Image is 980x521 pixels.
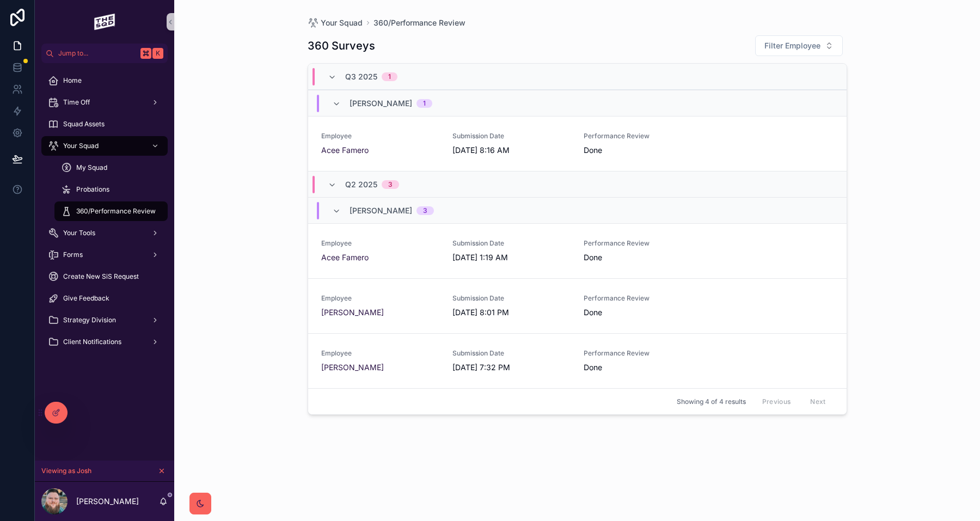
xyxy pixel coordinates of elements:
[41,93,168,112] a: Time Off
[452,145,571,156] span: [DATE] 8:16 AM
[41,71,168,90] a: Home
[423,206,427,215] div: 3
[321,17,363,28] span: Your Squad
[41,332,168,352] a: Client Notifications
[321,307,384,318] a: [PERSON_NAME]
[321,239,439,248] span: Employee
[584,362,702,373] span: Done
[373,17,465,28] a: 360/Performance Review
[677,397,746,406] span: Showing 4 of 4 results
[452,362,571,373] span: [DATE] 7:32 PM
[321,294,439,303] span: Employee
[41,467,91,475] span: Viewing as Josh
[423,99,426,108] div: 1
[308,278,847,333] a: Employee[PERSON_NAME]Submission Date[DATE] 8:01 PMPerformance ReviewDone
[321,349,439,358] span: Employee
[308,17,363,28] a: Your Squad
[54,180,168,199] a: Probations
[76,185,109,194] span: Probations
[350,98,412,109] span: [PERSON_NAME]
[76,163,107,172] span: My Squad
[345,71,377,82] span: Q3 2025
[452,132,571,140] span: Submission Date
[76,496,139,507] p: [PERSON_NAME]
[755,35,843,56] button: Select Button
[308,223,847,278] a: EmployeeAcee FameroSubmission Date[DATE] 1:19 AMPerformance ReviewDone
[345,179,377,190] span: Q2 2025
[452,294,571,303] span: Submission Date
[452,239,571,248] span: Submission Date
[41,267,168,286] a: Create New SiS Request
[321,362,384,373] a: [PERSON_NAME]
[63,272,139,281] span: Create New SiS Request
[41,310,168,330] a: Strategy Division
[584,252,702,263] span: Done
[321,252,369,263] a: Acee Famero
[41,245,168,265] a: Forms
[76,207,156,216] span: 360/Performance Review
[321,132,439,140] span: Employee
[452,307,571,318] span: [DATE] 8:01 PM
[584,145,702,156] span: Done
[41,223,168,243] a: Your Tools
[350,205,412,216] span: [PERSON_NAME]
[584,239,702,248] span: Performance Review
[584,294,702,303] span: Performance Review
[41,114,168,134] a: Squad Assets
[308,116,847,171] a: EmployeeAcee FameroSubmission Date[DATE] 8:16 AMPerformance ReviewDone
[584,132,702,140] span: Performance Review
[41,289,168,308] a: Give Feedback
[54,158,168,177] a: My Squad
[58,49,136,58] span: Jump to...
[452,349,571,358] span: Submission Date
[308,38,375,53] h1: 360 Surveys
[63,142,99,150] span: Your Squad
[154,49,162,58] span: K
[54,201,168,221] a: 360/Performance Review
[63,316,116,324] span: Strategy Division
[63,98,90,107] span: Time Off
[63,338,121,346] span: Client Notifications
[41,44,168,63] button: Jump to...K
[388,180,393,189] div: 3
[63,294,109,303] span: Give Feedback
[584,307,702,318] span: Done
[41,136,168,156] a: Your Squad
[764,40,820,51] span: Filter Employee
[63,229,95,237] span: Your Tools
[63,76,82,85] span: Home
[452,252,571,263] span: [DATE] 1:19 AM
[308,333,847,388] a: Employee[PERSON_NAME]Submission Date[DATE] 7:32 PMPerformance ReviewDone
[63,250,83,259] span: Forms
[388,72,391,81] div: 1
[321,145,369,156] a: Acee Famero
[584,349,702,358] span: Performance Review
[35,63,174,366] div: scrollable content
[94,13,115,30] img: App logo
[63,120,105,128] span: Squad Assets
